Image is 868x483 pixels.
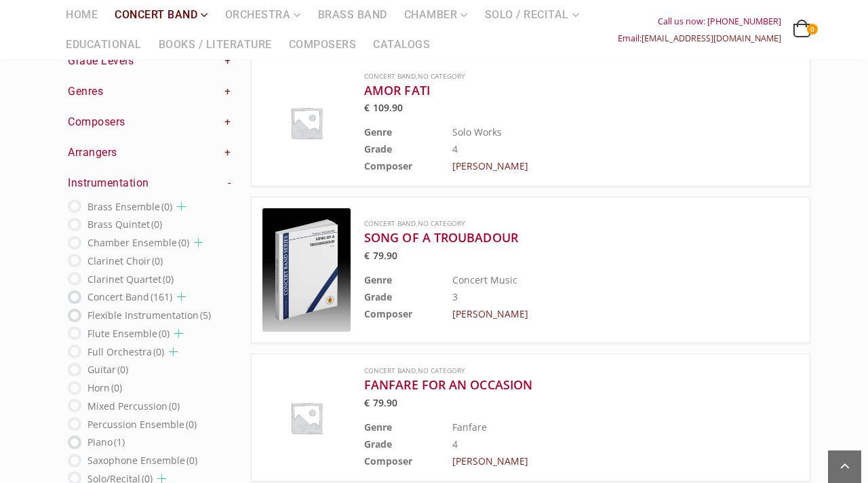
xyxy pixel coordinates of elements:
[177,202,186,211] a: Сhild list opener
[186,454,197,467] span: (0)
[87,252,163,269] label: Clarinet Choir
[157,474,166,483] a: Сhild list opener
[117,363,128,376] span: (0)
[364,438,392,450] b: Grade
[364,142,392,155] b: Grade
[364,421,392,433] b: Genre
[194,238,203,247] a: Сhild list opener
[152,254,163,267] span: (0)
[169,400,180,412] span: (0)
[151,290,172,303] span: (161)
[87,234,189,251] label: Chamber Ensemble
[364,376,731,393] a: FANFARE FOR AN OCCASION
[807,24,818,35] span: 0
[452,140,731,157] td: 4
[452,419,731,436] td: Fanfare
[224,54,231,69] a: +
[224,84,231,99] a: +
[68,145,231,160] h4: Arrangers
[169,347,178,356] a: Сhild list opener
[364,71,416,81] a: Concert Band
[200,309,211,322] span: (5)
[68,54,231,69] h4: Grade Levels
[262,374,351,462] img: Placeholder
[364,71,731,82] span: ,
[364,101,370,114] span: €
[87,379,122,396] label: Horn
[174,329,183,338] a: Сhild list opener
[87,398,180,414] label: Mixed Percussion
[418,71,465,81] a: No Category
[452,455,528,467] a: [PERSON_NAME]
[153,345,164,358] span: (0)
[87,307,211,324] label: Flexible Instrumentation
[618,30,781,47] div: Email:
[364,249,397,262] bdi: 79.90
[452,307,528,320] a: [PERSON_NAME]
[87,433,125,450] label: Piano
[452,271,731,288] td: Concert Music
[364,159,412,172] b: Composer
[364,290,392,303] b: Grade
[186,418,197,431] span: (0)
[262,79,351,167] img: Placeholder
[87,271,174,288] label: Clarinet Quartet
[68,84,231,99] h4: Genres
[452,436,731,452] td: 4
[87,452,197,469] label: Saxophone Ensemble
[281,30,365,60] a: Composers
[364,249,370,262] span: €
[87,325,170,342] label: Flute Ensemble
[618,13,781,30] div: Call us now: [PHONE_NUMBER]
[364,218,416,228] a: Concert Band
[87,216,162,233] label: Brass Quintet
[364,455,412,467] b: Composer
[418,366,465,375] a: No Category
[364,125,392,138] b: Genre
[114,436,125,448] span: (1)
[224,145,231,160] a: +
[87,288,172,305] label: Concert Band
[364,229,731,246] a: SONG OF A TROUBADOUR
[111,381,122,394] span: (0)
[224,115,231,130] a: +
[364,218,731,229] span: ,
[364,396,397,409] bdi: 79.90
[364,366,416,375] a: Concert Band
[452,288,731,305] td: 3
[228,176,231,191] a: -
[163,273,174,286] span: (0)
[177,292,186,301] a: Сhild list opener
[178,236,189,249] span: (0)
[364,365,731,376] span: ,
[151,30,280,60] a: Books / Literature
[452,159,528,172] a: [PERSON_NAME]
[364,273,392,286] b: Genre
[364,396,370,409] span: €
[159,327,170,340] span: (0)
[87,343,164,360] label: Full Orchestra
[364,101,403,114] bdi: 109.90
[58,30,150,60] a: Educational
[68,176,231,191] h4: Instrumentation
[418,218,465,228] a: No Category
[68,115,231,130] h4: Composers
[87,198,172,215] label: Brass Ensemble
[365,30,438,60] a: Catalogs
[87,416,197,433] label: Percussion Ensemble
[364,307,412,320] b: Composer
[161,200,172,213] span: (0)
[642,33,781,44] a: [EMAIL_ADDRESS][DOMAIN_NAME]
[151,218,162,231] span: (0)
[364,82,731,98] a: AMOR FATI
[452,123,731,140] td: Solo Works
[87,361,128,378] label: Guitar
